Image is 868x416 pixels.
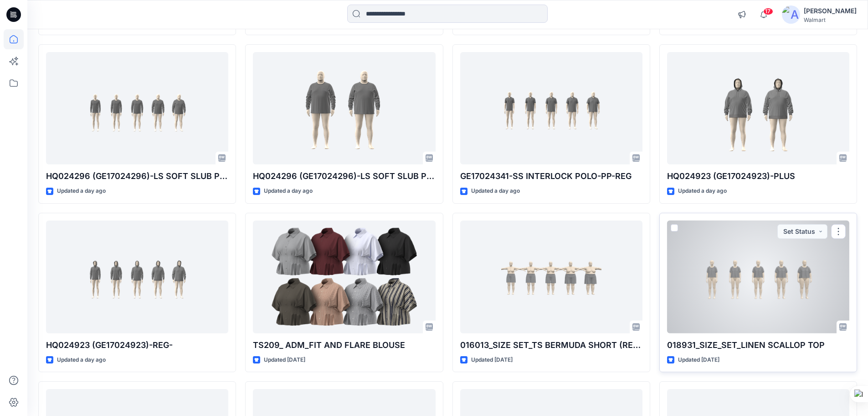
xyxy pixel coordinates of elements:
p: HQ024296 (GE17024296)-LS SOFT SLUB POCKET CREW-REG [46,170,228,183]
p: Updated [DATE] [471,355,513,365]
p: Updated a day ago [57,355,106,365]
p: 016013_SIZE SET_TS BERMUDA SHORT (REFINED LINEN SHORT) [460,339,642,352]
p: Updated a day ago [678,186,727,196]
p: HQ024923 (GE17024923)-PLUS [667,170,849,183]
div: Walmart [804,16,857,23]
a: HQ024923 (GE17024923)-REG- [46,221,228,333]
p: Updated a day ago [471,186,520,196]
p: TS209_ ADM_FIT AND FLARE BLOUSE [253,339,435,352]
a: TS209_ ADM_FIT AND FLARE BLOUSE [253,221,435,333]
span: 17 [763,8,773,15]
p: GE17024341-SS INTERLOCK POLO-PP-REG [460,170,642,183]
p: Updated a day ago [264,186,313,196]
p: Updated a day ago [57,186,106,196]
div: [PERSON_NAME] [804,5,857,16]
p: HQ024296 (GE17024296)-LS SOFT SLUB POCKET CREW-PLUS [253,170,435,183]
a: HQ024923 (GE17024923)-PLUS [667,52,849,165]
img: avatar [782,5,800,24]
p: Updated [DATE] [264,355,305,365]
p: 018931_SIZE_SET_LINEN SCALLOP TOP [667,339,849,352]
a: 018931_SIZE_SET_LINEN SCALLOP TOP [667,221,849,333]
p: Updated [DATE] [678,355,719,365]
a: GE17024341-SS INTERLOCK POLO-PP-REG [460,52,642,165]
p: HQ024923 (GE17024923)-REG- [46,339,228,352]
a: 016013_SIZE SET_TS BERMUDA SHORT (REFINED LINEN SHORT) [460,221,642,333]
a: HQ024296 (GE17024296)-LS SOFT SLUB POCKET CREW-REG [46,52,228,165]
a: HQ024296 (GE17024296)-LS SOFT SLUB POCKET CREW-PLUS [253,52,435,165]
